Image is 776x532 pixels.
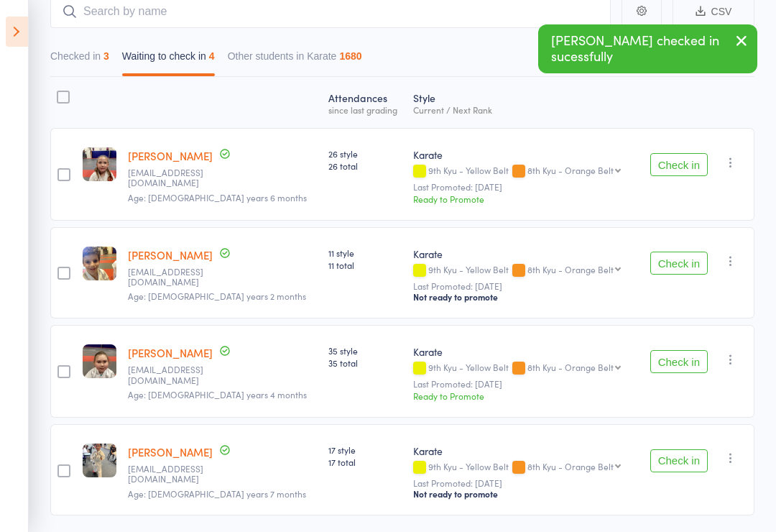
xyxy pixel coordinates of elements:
[128,388,307,400] span: Age: [DEMOGRAPHIC_DATA] years 4 months
[527,165,614,175] div: 8th Kyu - Orange Belt
[328,259,402,271] span: 11 total
[650,449,708,472] button: Check in
[339,50,361,62] div: 1680
[83,147,116,181] img: image1739253479.png
[228,43,362,76] button: Other students in Karate1680
[328,105,402,114] div: since last grading
[128,464,221,485] small: tingtingsama@icloud.com
[527,362,614,372] div: 8th Kyu - Orange Belt
[83,444,116,477] img: image1693482232.png
[328,160,402,172] span: 26 total
[413,390,632,402] div: Ready to Promote
[83,247,116,280] img: image1741758265.png
[328,444,402,456] span: 17 style
[413,281,632,291] small: Last Promoted: [DATE]
[128,267,221,288] small: peterangela21@gmail.com
[413,291,632,303] div: Not ready to promote
[650,252,708,275] button: Check in
[128,191,307,203] span: Age: [DEMOGRAPHIC_DATA] years 6 months
[103,50,109,62] div: 3
[128,168,221,188] small: romainelawler@gmail.com
[527,265,614,274] div: 8th Kyu - Orange Belt
[128,148,213,163] a: [PERSON_NAME]
[323,83,407,121] div: Atten­dances
[83,344,116,378] img: image1721803072.png
[128,487,306,500] span: Age: [DEMOGRAPHIC_DATA] years 7 months
[128,247,213,262] a: [PERSON_NAME]
[413,182,632,192] small: Last Promoted: [DATE]
[128,364,221,385] small: Pkah2015@hotmail.com
[209,50,215,62] div: 4
[328,344,402,357] span: 35 style
[650,153,708,176] button: Check in
[328,247,402,259] span: 11 style
[413,265,632,277] div: 9th Kyu - Yellow Belt
[328,456,402,468] span: 17 total
[413,444,632,458] div: Karate
[538,24,757,73] div: [PERSON_NAME] checked in sucessfully
[413,379,632,389] small: Last Promoted: [DATE]
[122,43,215,76] button: Waiting to check in4
[128,345,213,360] a: [PERSON_NAME]
[328,147,402,160] span: 26 style
[527,462,614,471] div: 8th Kyu - Orange Belt
[413,462,632,474] div: 9th Kyu - Yellow Belt
[328,357,402,369] span: 35 total
[128,444,213,459] a: [PERSON_NAME]
[413,105,632,114] div: Current / Next Rank
[413,147,632,162] div: Karate
[413,488,632,500] div: Not ready to promote
[407,83,638,121] div: Style
[413,344,632,359] div: Karate
[650,350,708,373] button: Check in
[128,290,306,302] span: Age: [DEMOGRAPHIC_DATA] years 2 months
[413,478,632,488] small: Last Promoted: [DATE]
[413,362,632,375] div: 9th Kyu - Yellow Belt
[50,43,109,76] button: Checked in3
[413,165,632,178] div: 9th Kyu - Yellow Belt
[413,193,632,205] div: Ready to Promote
[413,247,632,261] div: Karate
